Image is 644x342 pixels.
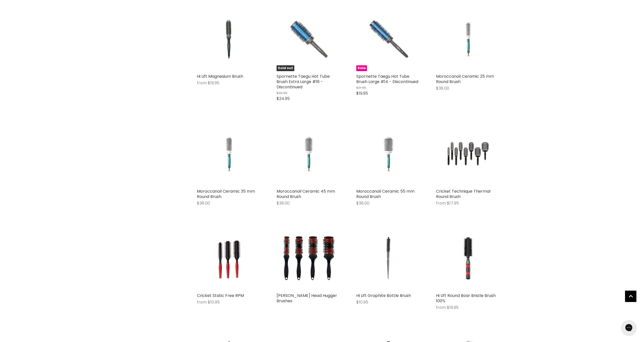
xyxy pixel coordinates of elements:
span: $38.00 [277,200,290,206]
a: Cricket Technique Thermal Round Brush [436,122,501,186]
a: Hi Lift Magnesium Brush [197,7,261,71]
a: Hi Lift Graphite Bottle Brush [356,293,411,298]
iframe: Gorgias live chat messenger [619,318,639,337]
img: Hi Lift Round Boar Bristle Brush 100% [447,226,490,290]
a: Moroccanoil Ceramic 45 mm Round Brush [277,188,335,199]
span: $38.00 [356,200,369,206]
img: Moroccanoil Ceramic 55 mm Round Brush [367,122,410,186]
a: Spornette Taegu Hot Tube Brush Large #14 - DiscontinuedSale [356,7,421,71]
a: Moroccanoil Ceramic 25 mm Round Brush [436,7,501,71]
span: from [197,80,207,86]
img: Hi Lift Graphite Bottle Brush [367,226,410,290]
span: $10.95 [208,299,220,305]
a: Cricket Static Free RPM [197,226,261,290]
span: $24.95 [277,96,290,102]
a: Moroccanoil Ceramic 55 mm Round Brush [356,188,414,199]
span: $19.95 [356,90,368,96]
img: Hi Lift Magnesium Brush [207,7,251,71]
img: Moroccanoil Ceramic 35 mm Round Brush [207,122,250,186]
span: $38.00 [197,200,210,206]
span: $19.95 [208,80,219,86]
a: Moroccanoil Ceramic 45 mm Round Brush [277,122,341,186]
span: $21.95 [356,85,366,90]
img: Cricket Static Free RPM [207,226,250,290]
span: $19.95 [447,305,459,310]
span: from [436,200,446,206]
span: Sale [356,65,367,71]
a: Cricket Technique Thermal Round Brush [436,188,490,199]
img: Denman Head Hugger Brushes [277,226,341,290]
span: $10.95 [356,299,368,305]
span: $38.00 [436,85,449,91]
a: Hi Lift Round Boar Bristle Brush 100% [436,293,496,304]
a: Moroccanoil Ceramic 35 mm Round Brush [197,188,255,199]
span: Sold out [277,65,294,71]
a: Spornette Taegu Hot Tube Brush Large #14 - Discontinued [356,73,418,85]
span: $17.95 [447,200,459,206]
a: Hi Lift Magnesium Brush [197,73,243,79]
a: Spornette Taegu Hot Tube Brush Extra Large #16 - Discontinued [277,73,330,90]
a: Moroccanoil Ceramic 25 mm Round Brush [436,73,494,85]
a: Moroccanoil Ceramic 35 mm Round Brush [197,122,261,186]
a: Moroccanoil Ceramic 55 mm Round Brush [356,122,421,186]
a: [PERSON_NAME] Head Hugger Brushes [277,293,337,304]
img: Moroccanoil Ceramic 25 mm Round Brush [447,7,489,71]
span: from [197,299,207,305]
img: Spornette Taegu Hot Tube Brush Extra Large #16 - Discontinued [287,7,330,71]
a: Hi Lift Round Boar Bristle Brush 100% [436,226,501,290]
img: Spornette Taegu Hot Tube Brush Large #14 - Discontinued [367,7,410,71]
a: Spornette Taegu Hot Tube Brush Extra Large #16 - DiscontinuedSold out [277,7,341,71]
img: Moroccanoil Ceramic 45 mm Round Brush [287,122,330,186]
span: from [436,305,446,310]
a: Hi Lift Graphite Bottle Brush [356,226,421,290]
img: Cricket Technique Thermal Round Brush [447,122,489,186]
a: Cricket Static Free RPM [197,293,244,298]
span: $26.95 [277,91,287,95]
